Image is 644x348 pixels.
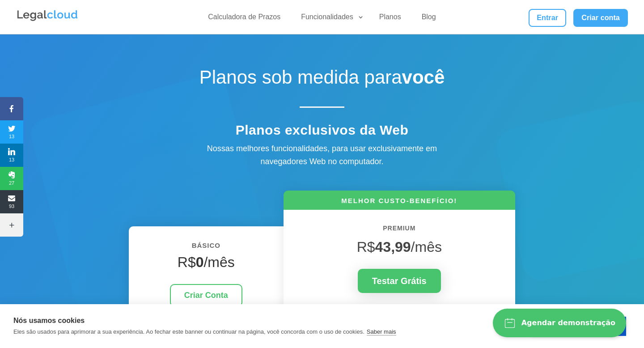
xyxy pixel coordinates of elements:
h6: PREMIUM [297,223,502,238]
strong: você [402,67,445,88]
img: Legalcloud Logo [16,9,79,22]
a: Calculadora de Prazos [203,13,286,25]
a: Testar Grátis [358,269,441,293]
strong: Nós usamos cookies [13,317,85,324]
span: R$ /mês [357,239,442,255]
h1: Planos sob medida para [165,66,479,93]
h6: BÁSICO [142,240,270,256]
strong: 0 [196,254,204,270]
a: Entrar [529,9,566,27]
div: Nossas melhores funcionalidades, para usar exclusivamente em navegadores Web no computador. [188,142,456,168]
a: Blog [416,13,441,25]
a: Planos [374,13,407,25]
p: Eles são usados para aprimorar a sua experiência. Ao fechar este banner ou continuar na página, v... [13,328,364,335]
a: Criar Conta [170,284,242,307]
strong: 43,99 [375,239,411,255]
a: Criar conta [573,9,628,27]
a: Funcionalidades [296,13,364,25]
a: Saber mais [367,328,396,335]
h4: Planos exclusivos da Web [165,122,479,143]
h6: MELHOR CUSTO-BENEFÍCIO! [284,196,515,210]
a: Logo da Legalcloud [16,16,79,24]
h4: R$ /mês [142,254,270,275]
